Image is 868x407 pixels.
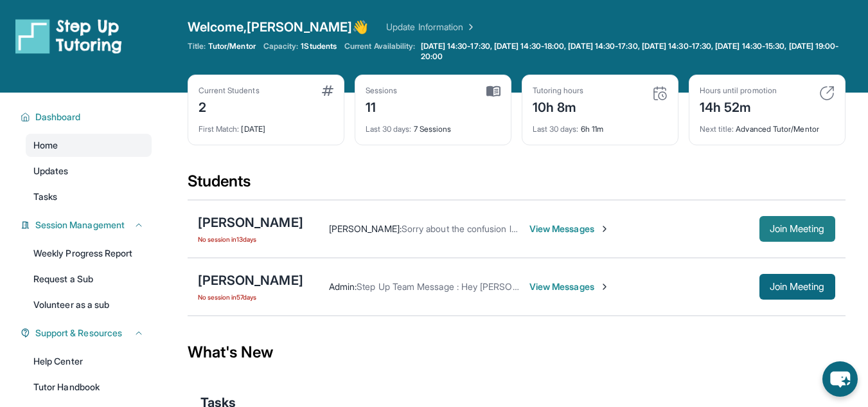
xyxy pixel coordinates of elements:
a: Tutor Handbook [26,375,152,399]
span: Join Meeting [770,225,825,233]
a: Weekly Progress Report [26,242,152,265]
span: No session in 57 days [198,292,303,302]
a: Updates [26,159,152,183]
button: Join Meeting [759,274,835,300]
span: Capacity: [263,41,299,51]
div: Current Students [199,86,260,96]
div: Hours until promotion [700,86,777,96]
span: View Messages [529,280,610,293]
span: Tutor/Mentor [208,41,256,51]
a: Volunteer as a sub [26,293,152,316]
div: Sessions [366,86,398,96]
div: Students [188,171,846,199]
button: Join Meeting [759,216,835,242]
a: Home [26,134,152,157]
div: [PERSON_NAME] [198,271,303,289]
span: Last 30 days : [533,124,579,134]
div: 6h 11m [533,116,668,134]
span: [PERSON_NAME] : [329,223,402,234]
span: Join Meeting [770,283,825,291]
img: card [652,86,668,101]
span: Welcome, [PERSON_NAME] 👋 [188,18,369,36]
button: Support & Resources [30,327,144,339]
button: Session Management [30,219,144,231]
span: 1 Students [301,41,337,51]
img: Chevron-Right [599,224,610,234]
span: Updates [33,165,69,177]
span: First Match : [199,124,240,134]
div: What's New [188,324,846,381]
span: Home [33,139,58,152]
div: [DATE] [199,116,333,134]
span: No session in 13 days [198,234,303,244]
div: 11 [366,96,398,116]
span: Support & Resources [35,327,122,339]
button: chat-button [822,361,858,397]
img: Chevron-Right [599,282,610,292]
div: 10h 8m [533,96,584,116]
a: Update Information [386,21,476,33]
span: View Messages [529,222,610,235]
span: [DATE] 14:30-17:30, [DATE] 14:30-18:00, [DATE] 14:30-17:30, [DATE] 14:30-17:30, [DATE] 14:30-15:3... [421,41,843,62]
span: Sorry about the confusion last week [402,223,547,234]
span: Current Availability: [344,41,415,62]
a: Help Center [26,350,152,373]
div: 14h 52m [700,96,777,116]
span: Next title : [700,124,734,134]
span: Dashboard [35,111,81,123]
img: Chevron Right [463,21,476,33]
div: [PERSON_NAME] [198,213,303,231]
a: [DATE] 14:30-17:30, [DATE] 14:30-18:00, [DATE] 14:30-17:30, [DATE] 14:30-17:30, [DATE] 14:30-15:3... [418,41,846,62]
img: card [486,86,500,97]
div: Advanced Tutor/Mentor [700,116,835,134]
button: Dashboard [30,111,144,123]
span: Session Management [35,219,125,231]
img: card [322,86,333,96]
span: Last 30 days : [366,124,412,134]
a: Tasks [26,185,152,208]
span: Tasks [33,190,57,203]
div: 2 [199,96,260,116]
img: card [819,86,835,101]
span: Title: [188,41,206,51]
div: Tutoring hours [533,86,584,96]
img: logo [15,18,122,54]
span: Admin : [329,281,357,292]
a: Request a Sub [26,267,152,291]
div: 7 Sessions [366,116,500,134]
